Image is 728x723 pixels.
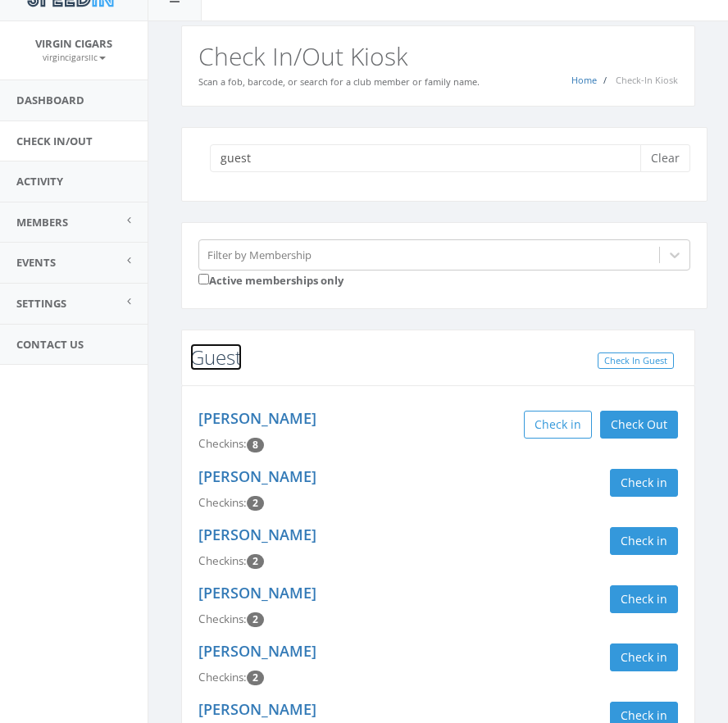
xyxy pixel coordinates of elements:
span: Checkins: [198,553,247,568]
a: Check In Guest [598,352,674,370]
span: Checkin count [247,438,264,452]
button: Check in [610,585,678,613]
span: Checkin count [247,671,264,685]
button: Check in [610,469,678,497]
a: Home [571,74,597,86]
a: [PERSON_NAME] [198,641,316,661]
h2: Check In/Out Kiosk [198,43,678,70]
a: [PERSON_NAME] [198,466,316,486]
span: Checkins: [198,436,247,451]
span: Members [16,215,68,230]
button: Check in [524,411,592,439]
span: Contact Us [16,337,84,352]
input: Search a name to check in [210,144,653,172]
span: Check-In Kiosk [616,74,678,86]
a: [PERSON_NAME] [198,699,316,719]
a: [PERSON_NAME] [198,408,316,428]
button: Check in [610,527,678,555]
small: Scan a fob, barcode, or search for a club member or family name. [198,75,480,88]
span: Checkins: [198,612,247,626]
label: Active memberships only [198,271,344,289]
span: Checkins: [198,670,247,684]
span: Settings [16,296,66,311]
a: [PERSON_NAME] [198,583,316,602]
span: Events [16,255,56,270]
span: Checkin count [247,496,264,511]
small: virgincigarsllc [43,52,106,63]
a: Guest [190,343,242,371]
input: Active memberships only [198,274,209,284]
a: [PERSON_NAME] [198,525,316,544]
span: Checkin count [247,554,264,569]
button: Check Out [600,411,678,439]
button: Check in [610,643,678,671]
a: virgincigarsllc [43,49,106,64]
button: Clear [640,144,690,172]
span: Checkin count [247,612,264,627]
span: Checkins: [198,495,247,510]
div: Filter by Membership [207,247,312,262]
span: Virgin Cigars [35,36,112,51]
